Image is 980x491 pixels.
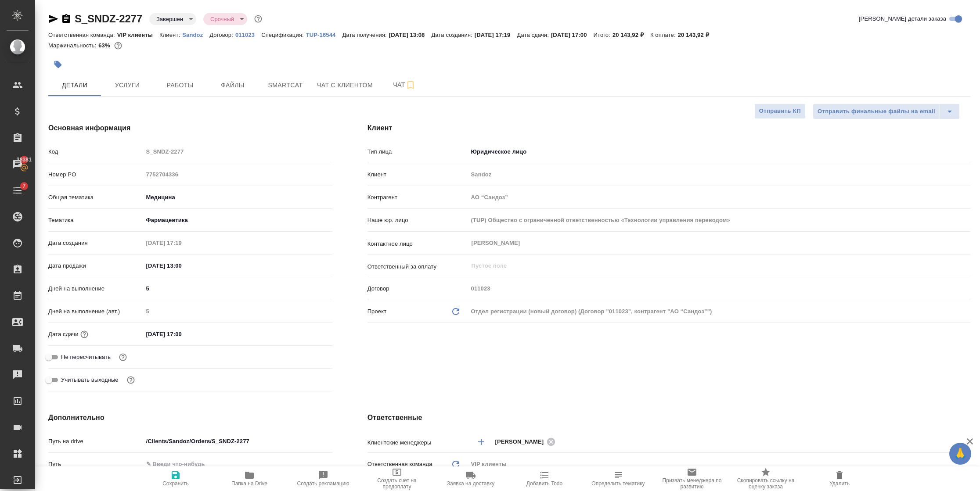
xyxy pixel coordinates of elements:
button: Скопировать ссылку [61,14,72,24]
span: Сохранить [162,480,189,487]
span: Работы [159,80,201,91]
p: Дата создания: [431,32,474,38]
p: Sandoz [182,32,209,38]
div: Завершен [203,13,247,25]
span: Детали [54,80,96,91]
p: Тип лица [367,147,468,156]
p: Итого: [594,32,612,38]
p: Дата сдачи: [517,32,551,38]
p: Ответственный за оплату [367,262,468,271]
p: Ответственная команда: [48,32,117,38]
span: Не пересчитывать [61,353,111,362]
input: ✎ Введи что-нибудь [143,328,220,340]
button: 1159.00 UAH; 3926.09 RUB; [112,40,124,51]
div: Юридическое лицо [468,144,970,159]
input: Пустое поле [471,261,950,271]
div: split button [813,104,960,119]
span: [PERSON_NAME] детали заказа [859,14,946,23]
p: Дней на выполнение (авт.) [48,307,143,316]
span: [PERSON_NAME] [495,437,549,446]
a: 38381 [2,153,33,175]
span: Заявка на доставку [447,480,494,487]
span: Файлы [212,80,254,91]
p: Ответственная команда [367,460,432,469]
span: Удалить [829,480,850,487]
a: S_SNDZ-2277 [75,13,142,25]
input: Пустое поле [468,214,970,226]
button: Отправить КП [754,104,806,119]
button: Если добавить услуги и заполнить их объемом, то дата рассчитается автоматически [79,329,90,340]
button: Скопировать ссылку на оценку заказа [729,466,803,491]
svg: Подписаться [405,80,416,90]
h4: Дополнительно [48,412,332,423]
button: Добавить тэг [48,55,68,74]
input: Пустое поле [468,191,970,204]
p: Номер PO [48,170,143,179]
input: Пустое поле [468,168,970,181]
p: 63% [98,42,112,49]
p: 011023 [235,32,261,38]
p: К оплате: [650,32,678,38]
button: Определить тематику [581,466,655,491]
p: Код [48,147,143,156]
input: ✎ Введи что-нибудь [143,435,332,448]
div: Фармацевтика [143,213,332,228]
p: Дата сдачи [48,330,79,339]
input: Пустое поле [143,237,220,249]
p: Клиентские менеджеры [367,438,468,447]
p: [DATE] 17:00 [551,32,594,38]
span: Чат с клиентом [317,80,373,91]
button: Удалить [803,466,876,491]
div: Медицина [143,190,332,205]
button: Доп статусы указывают на важность/срочность заказа [252,13,264,25]
p: Клиент [367,170,468,179]
button: Заявка на доставку [434,466,508,491]
input: Пустое поле [143,305,332,318]
p: VIP клиенты [117,32,159,38]
button: Создать счет на предоплату [360,466,434,491]
span: 38381 [11,155,37,164]
span: Создать счет на предоплату [365,477,429,490]
button: Сохранить [139,466,213,491]
span: Учитывать выходные [61,376,119,384]
p: Наше юр. лицо [367,216,468,225]
span: Чат [383,79,425,90]
h4: Ответственные [367,412,970,423]
p: [DATE] 17:19 [475,32,517,38]
a: 7 [2,179,33,201]
a: 011023 [235,31,261,38]
button: Завершен [154,15,186,23]
button: Отправить финальные файлы на email [813,104,940,119]
input: Пустое поле [468,282,970,295]
span: Создать рекламацию [297,480,349,487]
p: Контактное лицо [367,240,468,248]
span: Отправить КП [759,106,801,116]
span: Добавить Todo [526,480,562,487]
input: ✎ Введи что-нибудь [143,259,220,272]
button: Скопировать ссылку для ЯМессенджера [48,14,59,24]
p: Договор [367,284,468,293]
button: Выбери, если сб и вс нужно считать рабочими днями для выполнения заказа. [125,374,137,386]
button: Призвать менеджера по развитию [655,466,729,491]
div: VIP клиенты [468,457,970,472]
p: Договор: [209,32,235,38]
input: ✎ Введи что-нибудь [143,458,332,470]
p: TUP-16544 [306,32,342,38]
div: [PERSON_NAME] [495,436,558,447]
span: Отправить финальные файлы на email [818,107,935,117]
button: Добавить Todo [508,466,581,491]
div: Завершен [149,13,196,25]
a: TUP-16544 [306,31,342,38]
button: 🙏 [949,443,971,465]
div: Отдел регистрации (новый договор) (Договор "011023", контрагент "АО “Сандоз”") [468,304,970,319]
p: Общая тематика [48,193,143,202]
span: Призвать менеджера по развитию [660,477,724,490]
p: [DATE] 13:08 [389,32,432,38]
button: Добавить менеджера [471,431,492,452]
a: Sandoz [182,31,209,38]
p: 20 143,92 ₽ [678,32,716,38]
button: Срочный [208,15,237,23]
p: Клиент: [159,32,182,38]
span: Услуги [106,80,148,91]
span: 7 [17,182,31,190]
